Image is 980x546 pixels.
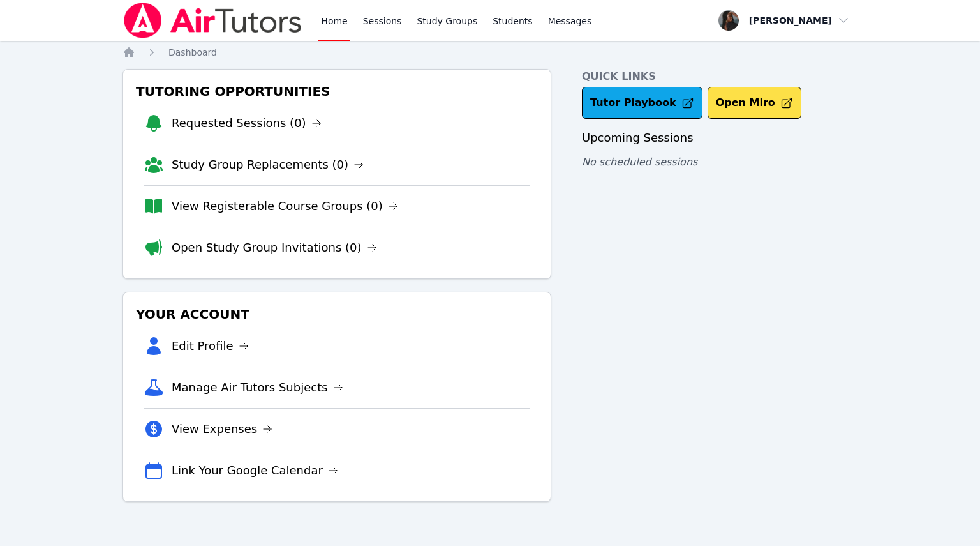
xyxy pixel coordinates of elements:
[172,337,249,355] a: Edit Profile
[548,15,592,27] span: Messages
[582,87,702,119] a: Tutor Playbook
[172,197,398,215] a: View Registerable Course Groups (0)
[122,3,303,38] img: Air Tutors
[133,303,540,326] h3: Your Account
[172,462,338,480] a: Link Your Google Calendar
[582,129,857,147] h3: Upcoming Sessions
[122,46,857,59] nav: Breadcrumb
[172,114,322,132] a: Requested Sessions (0)
[168,47,217,57] span: Dashboard
[133,80,540,103] h3: Tutoring Opportunities
[172,420,272,438] a: View Expenses
[168,46,217,59] a: Dashboard
[582,69,857,84] h4: Quick Links
[172,239,377,257] a: Open Study Group Invitations (0)
[172,156,364,174] a: Study Group Replacements (0)
[708,87,801,119] button: Open Miro
[582,156,697,168] span: No scheduled sessions
[172,379,343,397] a: Manage Air Tutors Subjects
